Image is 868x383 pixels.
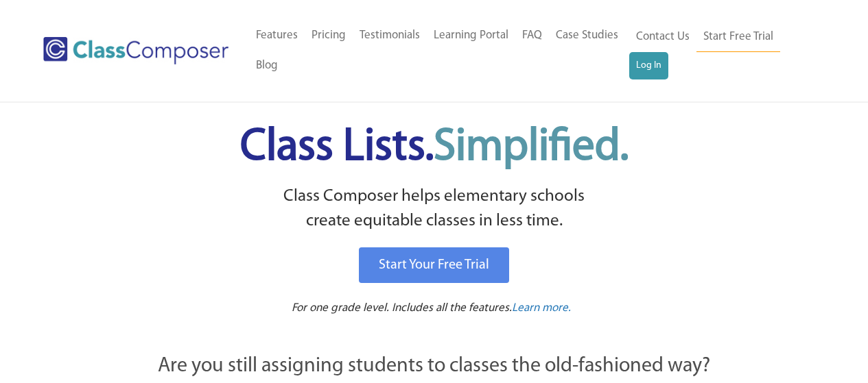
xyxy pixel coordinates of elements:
[515,21,549,51] a: FAQ
[434,125,629,170] span: Simplified.
[629,22,696,52] a: Contact Us
[43,37,228,64] img: Class Composer
[84,351,784,382] p: Are you still assigning students to classes the old-fashioned way?
[249,21,629,81] nav: Header Menu
[549,21,625,51] a: Case Studies
[629,52,668,79] a: Log In
[353,21,427,51] a: Testimonials
[512,302,571,314] span: Learn more.
[512,300,571,317] a: Learn more.
[292,302,512,314] span: For one grade level. Includes all the features.
[82,184,786,234] p: Class Composer helps elementary schools create equitable classes in less time.
[249,21,305,51] a: Features
[249,51,285,81] a: Blog
[696,22,780,53] a: Start Free Trial
[427,21,515,51] a: Learning Portal
[240,125,629,170] span: Class Lists.
[359,247,509,283] a: Start Your Free Trial
[379,258,489,272] span: Start Your Free Trial
[629,22,814,79] nav: Header Menu
[305,21,353,51] a: Pricing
